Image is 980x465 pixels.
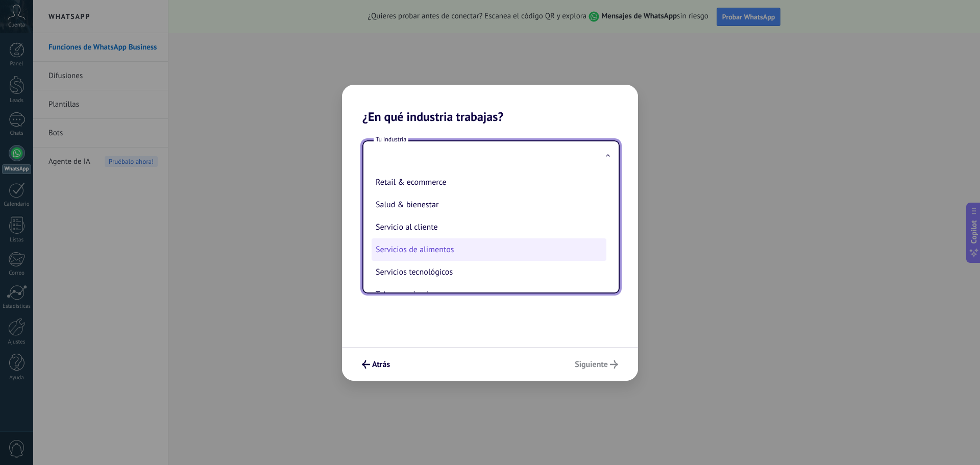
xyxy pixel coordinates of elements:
li: Servicios de alimentos [372,238,606,261]
h2: ¿En qué industria trabajas? [342,85,638,124]
span: Atrás [372,361,390,368]
li: Retail & ecommerce [372,171,606,193]
li: Salud & bienestar [372,193,606,216]
li: Servicios tecnológicos [372,261,606,283]
li: Telecomunicaciones [372,283,606,306]
button: Atrás [357,356,395,373]
li: Servicio al cliente [372,216,606,238]
span: Tu industria [374,135,408,144]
